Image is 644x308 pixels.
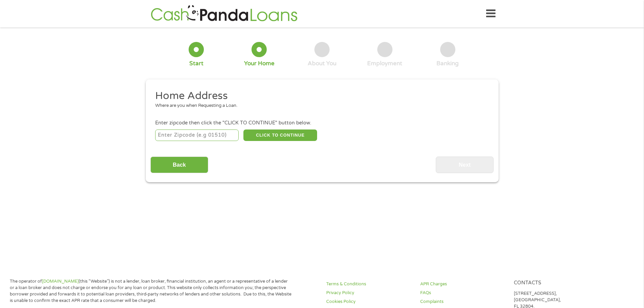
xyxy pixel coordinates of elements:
a: Cookies Policy [326,299,412,305]
img: GetLoanNow Logo [149,4,300,23]
p: The operator of (this “Website”) is not a lender, loan broker, financial institution, an agent or... [10,278,292,304]
a: APR Charges [420,281,506,287]
div: Your Home [244,60,275,67]
div: About You [308,60,336,67]
input: Back [150,157,208,173]
h4: Contacts [514,280,600,286]
div: Banking [436,60,459,67]
div: Start [189,60,204,67]
input: Enter Zipcode (e.g 01510) [155,129,239,141]
button: CLICK TO CONTINUE [243,129,317,141]
a: Terms & Conditions [326,281,412,287]
h2: Home Address [155,89,484,103]
input: Next [436,157,494,173]
div: Employment [367,60,402,67]
a: [DOMAIN_NAME] [42,279,79,284]
div: Enter zipcode then click the "CLICK TO CONTINUE" button below. [155,119,488,127]
a: Privacy Policy [326,290,412,296]
a: FAQs [420,290,506,296]
div: Where are you when Requesting a Loan. [155,102,484,109]
a: Complaints [420,299,506,305]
